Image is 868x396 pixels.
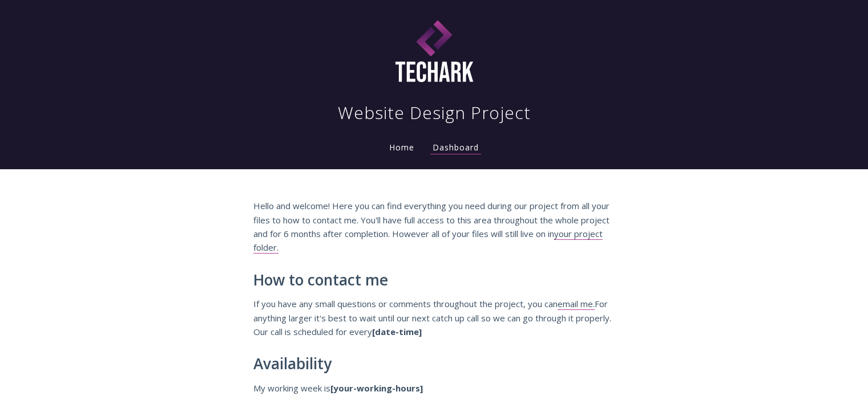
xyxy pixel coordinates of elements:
a: Dashboard [430,142,481,154]
p: My working week is [253,381,615,395]
strong: [your-working-hours] [330,382,423,394]
h2: Availability [253,356,615,373]
p: Hello and welcome! Here you can find everything you need during our project from all your files t... [253,199,615,255]
p: If you have any small questions or comments throughout the project, you can For anything larger i... [253,297,615,338]
h1: Website Design Project [338,101,531,124]
a: Home [387,142,417,153]
strong: [date-time] [372,326,422,337]
h2: How to contact me [253,272,615,289]
a: email me. [558,298,595,310]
